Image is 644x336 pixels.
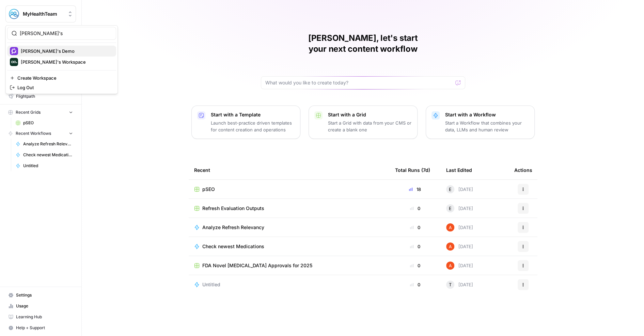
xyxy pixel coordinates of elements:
[211,111,295,118] p: Start with a Template
[5,91,76,102] a: Flightpath
[446,281,473,289] div: [DATE]
[446,161,472,179] div: Last Edited
[446,242,473,251] div: [DATE]
[202,224,264,231] span: Analyze Refresh Relevancy
[23,11,64,17] span: MyHealthTeam
[202,186,215,193] span: pSEO
[395,243,435,250] div: 0
[395,281,435,288] div: 0
[446,261,454,270] img: cje7zb9ux0f2nqyv5qqgv3u0jxek
[5,301,76,311] a: Usage
[23,141,73,147] span: Analyze Refresh Relevancy
[5,25,118,94] div: Workspace: MyHealthTeam
[445,111,529,118] p: Start with a Workflow
[446,223,473,231] div: [DATE]
[395,224,435,231] div: 0
[261,33,465,54] h1: [PERSON_NAME], let's start your next content workflow
[16,303,73,309] span: Usage
[211,119,295,133] p: Launch best-practice driven templates for content creation and operations
[194,224,384,231] a: Analyze Refresh Relevancy
[194,161,384,179] div: Recent
[265,79,453,86] input: What would you like to create today?
[202,281,220,288] span: Untitled
[426,106,535,139] button: Start with a WorkflowStart a Workflow that combines your data, LLMs and human review
[7,73,116,83] a: Create Workspace
[13,160,76,171] a: Untitled
[20,30,112,37] input: Search Workspaces
[449,281,452,288] span: T
[16,325,73,331] span: Help + Support
[5,311,76,322] a: Learning Hub
[395,186,435,193] div: 18
[17,75,111,81] span: Create Workspace
[194,243,384,250] a: Check newest Medications
[21,59,111,65] span: [PERSON_NAME]'s Workspace
[449,205,452,212] span: E
[5,107,76,117] button: Recent Grids
[17,84,111,91] span: Log Out
[7,83,116,92] a: Log Out
[5,128,76,139] button: Recent Workflows
[13,149,76,160] a: Check newest Medications
[446,185,473,193] div: [DATE]
[449,186,452,193] span: E
[16,109,41,115] span: Recent Grids
[445,119,529,133] p: Start a Workflow that combines your data, LLMs and human review
[10,58,18,66] img: Nick's Workspace Logo
[202,205,264,212] span: Refresh Evaluation Outputs
[194,281,384,288] a: Untitled
[5,322,76,333] button: Help + Support
[5,290,76,301] a: Settings
[16,93,73,99] span: Flightpath
[16,292,73,298] span: Settings
[10,47,18,55] img: Nick's Demo Logo
[202,243,264,250] span: Check newest Medications
[395,205,435,212] div: 0
[446,204,473,212] div: [DATE]
[328,119,412,133] p: Start a Grid with data from your CMS or create a blank one
[16,314,73,320] span: Learning Hub
[23,152,73,158] span: Check newest Medications
[8,8,20,20] img: MyHealthTeam Logo
[395,262,435,269] div: 0
[16,130,51,137] span: Recent Workflows
[328,111,412,118] p: Start with a Grid
[21,48,111,54] span: [PERSON_NAME]'s Demo
[395,161,430,179] div: Total Runs (7d)
[514,161,532,179] div: Actions
[13,139,76,149] a: Analyze Refresh Relevancy
[13,117,76,128] a: pSEO
[194,262,384,269] a: FDA Novel [MEDICAL_DATA] Approvals for 2025
[446,223,454,231] img: cje7zb9ux0f2nqyv5qqgv3u0jxek
[23,120,73,126] span: pSEO
[194,205,384,212] a: Refresh Evaluation Outputs
[202,262,312,269] span: FDA Novel [MEDICAL_DATA] Approvals for 2025
[309,106,418,139] button: Start with a GridStart a Grid with data from your CMS or create a blank one
[23,163,73,169] span: Untitled
[194,186,384,193] a: pSEO
[191,106,300,139] button: Start with a TemplateLaunch best-practice driven templates for content creation and operations
[446,261,473,270] div: [DATE]
[5,5,76,22] button: Workspace: MyHealthTeam
[446,242,454,251] img: cje7zb9ux0f2nqyv5qqgv3u0jxek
